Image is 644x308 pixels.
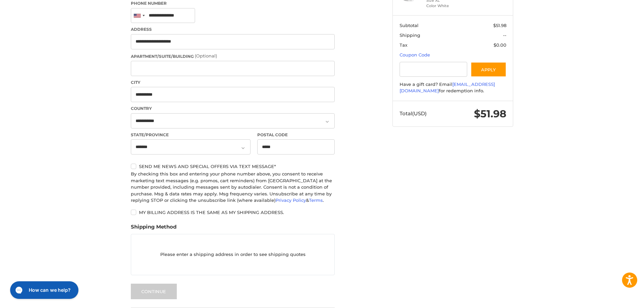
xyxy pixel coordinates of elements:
[471,62,506,77] button: Apply
[131,164,335,169] label: Send me news and special offers via text message*
[400,32,420,38] span: Shipping
[131,132,251,138] label: State/Province
[131,248,334,261] p: Please enter a shipping address in order to see shipping quotes
[474,108,506,120] span: $51.98
[276,197,306,203] a: Privacy Policy
[494,42,506,48] span: $0.00
[400,42,407,48] span: Tax
[131,171,335,204] div: By checking this box and entering your phone number above, you consent to receive marketing text ...
[493,23,506,28] span: $51.98
[131,8,147,23] div: United States: +1
[400,62,468,77] input: Gift Certificate or Coupon Code
[426,3,478,9] li: Color White
[400,110,427,117] span: Total (USD)
[131,26,335,32] label: Address
[131,210,335,215] label: My billing address is the same as my shipping address.
[400,52,430,57] a: Coupon Code
[400,81,506,94] div: Have a gift card? Email for redemption info.
[131,53,335,60] label: Apartment/Suite/Building
[131,284,177,299] button: Continue
[7,279,80,301] iframe: Gorgias live chat messenger
[309,197,323,203] a: Terms
[131,0,335,6] label: Phone Number
[131,79,335,86] label: City
[131,223,176,234] legend: Shipping Method
[131,105,335,112] label: Country
[400,23,419,28] span: Subtotal
[195,53,217,58] small: (Optional)
[503,32,506,38] span: --
[257,132,335,138] label: Postal Code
